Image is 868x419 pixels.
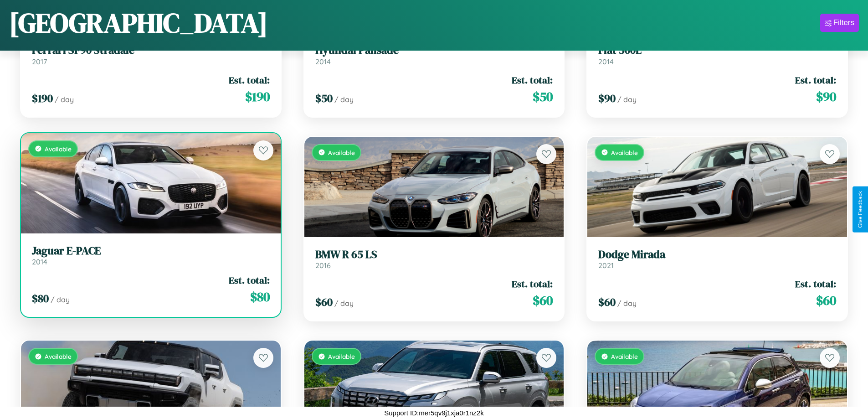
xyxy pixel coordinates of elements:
h3: Hyundai Palisade [315,44,553,57]
span: Available [328,149,355,156]
span: $ 60 [315,295,333,310]
span: Est. total: [512,73,553,87]
span: 2014 [598,57,614,66]
span: $ 50 [533,88,553,106]
div: Filters [833,18,854,27]
span: 2017 [32,57,47,66]
div: Give Feedback [857,191,863,228]
span: Available [611,352,638,360]
span: Est. total: [512,277,553,290]
span: Est. total: [229,73,270,87]
span: 2014 [32,257,47,266]
span: Available [328,352,355,360]
span: Available [45,145,72,153]
h3: Jaguar E-PACE [32,244,270,258]
a: Jaguar E-PACE2014 [32,244,270,267]
span: $ 90 [598,91,616,106]
span: Available [611,149,638,156]
span: 2016 [315,261,331,270]
h3: Dodge Mirada [598,248,836,261]
span: 2021 [598,261,614,270]
span: / day [334,95,354,104]
span: Est. total: [229,274,270,287]
span: $ 60 [533,291,553,310]
a: Dodge Mirada2021 [598,248,836,270]
span: $ 190 [245,88,270,106]
span: / day [55,95,74,104]
a: Ferrari SF90 Stradale2017 [32,44,270,66]
span: 2014 [315,57,331,66]
span: Available [45,352,72,360]
span: / day [617,95,637,104]
button: Filters [820,14,859,32]
h3: Fiat 500L [598,44,836,57]
span: Est. total: [795,73,836,87]
h3: BMW R 65 LS [315,248,553,261]
span: $ 50 [315,91,333,106]
span: $ 190 [32,91,53,106]
h1: [GEOGRAPHIC_DATA] [9,4,268,41]
span: $ 60 [816,291,836,310]
a: Hyundai Palisade2014 [315,44,553,66]
span: $ 60 [598,295,616,310]
span: Est. total: [795,277,836,290]
a: BMW R 65 LS2016 [315,248,553,270]
span: / day [51,295,70,304]
h3: Ferrari SF90 Stradale [32,44,270,57]
span: $ 80 [32,291,49,306]
span: $ 90 [816,88,836,106]
span: / day [334,299,354,308]
p: Support ID: mer5qv9j1xja0r1nz2k [384,407,483,419]
span: $ 80 [250,288,270,306]
span: / day [617,299,637,308]
a: Fiat 500L2014 [598,44,836,66]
